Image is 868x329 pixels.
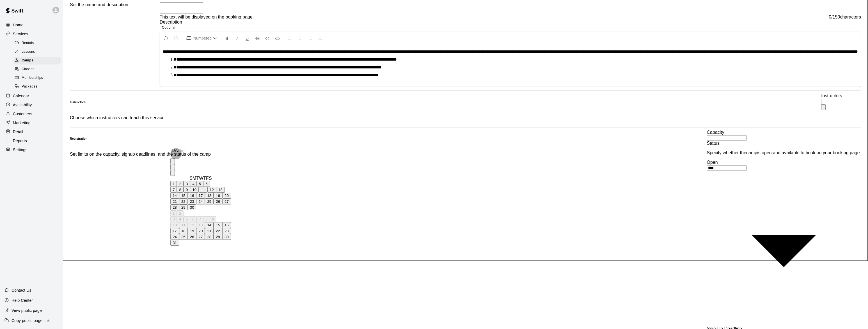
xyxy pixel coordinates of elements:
[161,33,171,43] button: Undo
[222,222,231,228] button: 16
[188,193,196,199] button: 16
[183,33,220,43] button: Formatting Options
[196,193,205,199] button: 17
[188,234,196,240] button: 26
[13,147,28,153] p: Settings
[160,20,182,24] label: Description
[13,31,28,37] p: Services
[821,93,842,98] label: Instructors
[179,193,188,199] button: 15
[12,298,33,303] p: Help Center
[4,119,59,127] a: Marketing
[214,234,222,240] button: 29
[13,83,61,91] div: Packages
[222,33,232,43] button: Format Bold
[253,33,262,43] button: Format Strikethrough
[184,216,190,222] button: 5
[196,199,205,204] button: 24
[13,65,63,74] a: Classes
[285,33,295,43] button: Left Align
[170,199,179,204] button: 21
[222,228,231,234] button: 23
[170,193,179,199] button: 14
[170,234,179,240] button: 24
[13,129,23,135] p: Retail
[13,138,27,144] p: Reports
[179,204,188,210] button: 29
[177,187,184,193] button: 8
[216,187,225,193] button: 13
[193,35,213,41] span: Numbered List
[214,193,222,199] button: 19
[4,110,59,118] div: Customers
[306,33,315,43] button: Right Align
[207,187,216,193] button: 12
[22,66,34,72] span: Classes
[177,216,184,222] button: 4
[170,204,179,210] button: 28
[13,48,61,56] div: Lessons
[205,199,214,204] button: 25
[190,181,197,187] button: 4
[170,170,175,176] button: Next month
[179,234,188,240] button: 25
[13,39,63,47] a: Rentals
[162,26,175,29] span: Optional
[13,102,32,108] p: Availability
[4,146,59,154] div: Settings
[193,176,196,181] span: Monday
[205,193,214,199] button: 18
[13,39,61,47] div: Rentals
[70,137,88,140] h6: Registration
[179,199,188,204] button: 22
[197,216,203,222] button: 7
[4,101,59,109] a: Availability
[707,150,861,155] p: Specify whether the camp is open and available to book on your booking page.
[4,30,59,38] a: Services
[13,22,24,28] p: Home
[4,128,59,136] a: Retail
[4,137,59,145] a: Reports
[707,160,861,165] div: Open
[12,287,31,293] p: Contact Us
[22,58,33,63] span: Camps
[829,15,861,20] span: 0 / 150 characters
[210,216,216,222] button: 9
[13,82,63,91] a: Packages
[188,228,196,234] button: 19
[205,222,214,228] button: 14
[4,92,59,100] a: Calendar
[821,104,826,110] button: Open
[13,57,61,65] div: Camps
[70,115,164,120] p: Choose which instructors can teach this service
[13,93,29,99] p: Calendar
[4,21,59,29] a: Home
[232,33,242,43] button: Format Italics
[160,15,254,20] span: This text will be displayed on the booking page.
[206,176,209,181] span: Friday
[209,176,212,181] span: Saturday
[203,216,210,222] button: 8
[222,199,231,204] button: 27
[22,40,34,46] span: Rentals
[205,234,214,240] button: 28
[22,75,43,81] span: Memberships
[170,216,177,222] button: 3
[203,181,210,187] button: 6
[199,176,203,181] span: Wednesday
[179,222,188,228] button: 11
[190,216,197,222] button: 6
[13,65,61,73] div: Classes
[197,181,203,187] button: 5
[188,199,196,204] button: 23
[170,148,231,153] div: [DATE]
[13,74,61,82] div: Memberships
[13,47,63,56] a: Lessons
[170,164,175,170] button: Previous month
